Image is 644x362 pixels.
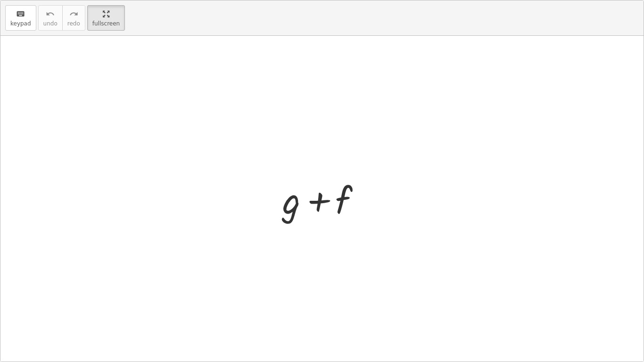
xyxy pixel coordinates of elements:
[38,5,63,31] button: undoundo
[92,20,120,27] span: fullscreen
[10,20,31,27] span: keypad
[5,5,36,31] button: keyboardkeypad
[43,20,58,27] span: undo
[69,8,78,20] i: redo
[46,8,55,20] i: undo
[16,8,25,20] i: keyboard
[62,5,85,31] button: redoredo
[67,20,80,27] span: redo
[87,5,125,31] button: fullscreen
